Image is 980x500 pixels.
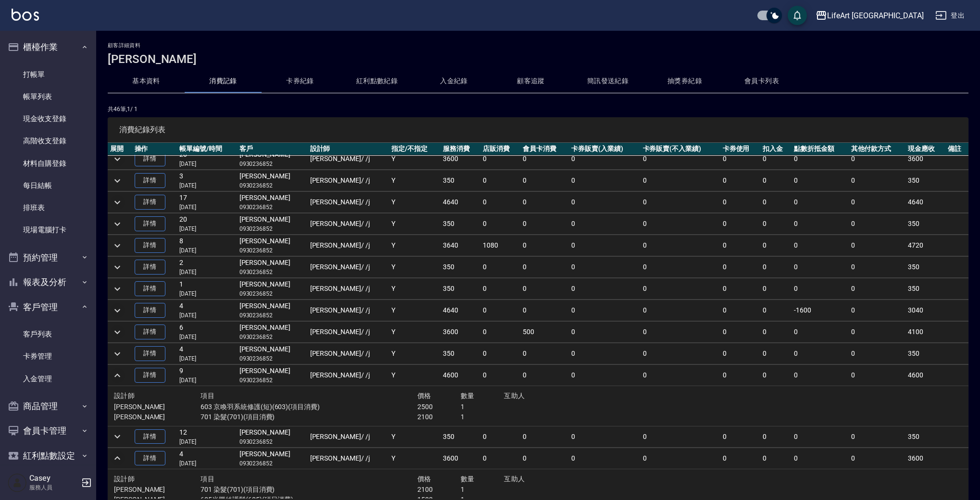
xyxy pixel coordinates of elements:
td: [PERSON_NAME] / /j [308,343,389,364]
td: Y [389,235,440,256]
td: 0 [480,213,520,235]
td: 0 [720,235,760,256]
td: 0 [720,213,760,235]
td: 0 [520,192,569,213]
th: 指定/不指定 [389,143,440,155]
td: 0 [760,365,792,386]
td: 20 [177,213,237,235]
td: Y [389,426,440,447]
td: 350 [905,278,945,300]
td: 350 [440,278,480,300]
td: 0 [520,426,569,447]
button: expand row [110,368,125,383]
th: 卡券販賣(入業績) [569,143,640,155]
td: 0 [760,257,792,278]
a: 現場電腦打卡 [4,219,92,241]
td: 0 [720,278,760,300]
td: Y [389,213,440,235]
td: 0 [480,149,520,170]
td: 0 [849,300,905,321]
p: [DATE] [179,333,235,341]
div: LifeArt [GEOGRAPHIC_DATA] [827,10,924,22]
td: 0 [520,170,569,191]
h3: [PERSON_NAME] [108,52,968,66]
span: 互助人 [504,475,525,483]
p: 0930236852 [239,246,305,255]
a: 詳情 [135,325,165,339]
td: 0 [792,257,848,278]
td: 0 [569,322,640,343]
p: [DATE] [179,160,235,168]
td: 350 [440,170,480,191]
td: 0 [480,300,520,321]
a: 詳情 [135,429,165,444]
td: 0 [520,343,569,364]
td: 0 [641,278,720,300]
h5: Casey [29,474,78,483]
td: 350 [440,426,480,447]
td: 350 [905,257,945,278]
button: 商品管理 [4,394,92,419]
td: Y [389,322,440,343]
td: 3600 [440,322,480,343]
td: Y [389,149,440,170]
td: 0 [569,343,640,364]
a: 詳情 [135,151,165,166]
p: [DATE] [179,289,235,298]
td: 0 [720,343,760,364]
span: 數量 [461,392,475,400]
td: 0 [480,192,520,213]
td: 0 [641,322,720,343]
td: [PERSON_NAME] [237,213,308,235]
p: [PERSON_NAME] [114,412,201,422]
td: Y [389,448,440,469]
p: [DATE] [179,376,235,385]
td: [PERSON_NAME] / /j [308,365,389,386]
p: [DATE] [179,268,235,276]
td: 4600 [440,365,480,386]
a: 高階收支登錄 [4,130,92,152]
td: 0 [520,149,569,170]
button: 消費記錄 [185,70,262,93]
td: 0 [849,170,905,191]
p: [DATE] [179,225,235,233]
button: 預約管理 [4,245,92,270]
td: 350 [905,343,945,364]
a: 詳情 [135,303,165,318]
a: 材料自購登錄 [4,152,92,175]
th: 卡券販賣(不入業績) [641,143,720,155]
td: 0 [720,192,760,213]
td: 0 [520,257,569,278]
td: 0 [641,213,720,235]
td: 0 [720,426,760,447]
button: 客戶管理 [4,295,92,320]
span: 價格 [417,392,431,400]
a: 詳情 [135,195,165,210]
td: 17 [177,192,237,213]
td: 4640 [440,192,480,213]
td: [PERSON_NAME] [237,235,308,256]
td: 3600 [440,149,480,170]
td: 12 [177,426,237,447]
th: 操作 [132,143,177,155]
a: 卡券管理 [4,345,92,367]
button: expand row [110,260,125,275]
button: expand row [110,347,125,361]
td: 350 [440,343,480,364]
button: 櫃檯作業 [4,35,92,60]
td: Y [389,300,440,321]
td: 6 [177,322,237,343]
button: expand row [110,217,125,231]
button: 入金紀錄 [415,70,492,93]
td: 0 [792,235,848,256]
button: 基本資料 [108,70,185,93]
span: 價格 [417,475,431,483]
p: [DATE] [179,203,235,212]
th: 服務消費 [440,143,480,155]
td: [PERSON_NAME] [237,343,308,364]
td: 4 [177,448,237,469]
td: 8 [177,235,237,256]
p: 0930236852 [239,225,305,233]
td: 0 [792,278,848,300]
td: 0 [849,149,905,170]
